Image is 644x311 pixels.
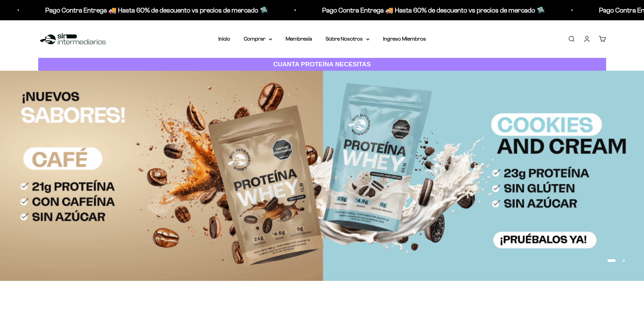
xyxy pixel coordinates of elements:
[286,36,312,42] a: Membresía
[218,36,230,42] a: Inicio
[44,5,266,16] p: Pago Contra Entrega 🚚 Hasta 60% de descuento vs precios de mercado 🛸
[244,35,272,43] summary: Comprar
[273,61,371,68] strong: CUANTA PROTEÍNA NECESITAS
[320,5,543,16] p: Pago Contra Entrega 🚚 Hasta 60% de descuento vs precios de mercado 🛸
[38,58,606,71] a: CUANTA PROTEÍNA NECESITAS
[383,36,426,42] a: Ingreso Miembros
[326,35,369,43] summary: Sobre Nosotros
